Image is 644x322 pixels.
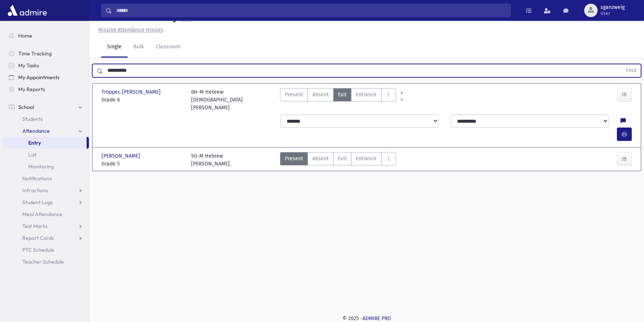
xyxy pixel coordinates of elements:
[285,155,303,162] span: Present
[3,30,89,42] a: Home
[3,149,89,161] a: List
[128,37,150,58] a: Bulk
[3,83,89,95] a: My Reports
[102,160,184,168] span: Grade 5
[18,74,59,81] span: My Appointments
[18,32,32,39] span: Home
[95,27,163,33] a: Missing Attendance History
[3,113,89,125] a: Students
[150,37,187,58] a: Classroom
[18,104,34,110] span: School
[312,91,329,99] span: Absent
[3,232,89,244] a: Report Cards
[3,48,89,59] a: Time Tracking
[3,256,89,268] a: Teacher Schedule
[3,184,89,196] a: Infractions
[285,91,303,99] span: Present
[28,151,36,158] span: List
[112,4,511,17] input: Search
[3,59,89,71] a: My Tasks
[98,27,163,33] u: Missing Attendance History
[18,50,52,57] span: Time Tracking
[22,128,50,134] span: Attendance
[101,37,128,58] a: Single
[22,235,54,241] span: Report Cards
[3,244,89,256] a: PTC Schedule
[3,71,89,83] a: My Appointments
[356,91,377,99] span: Entrance
[356,155,377,162] span: Entrance
[3,161,89,173] a: Monitoring
[3,137,87,149] a: Entry
[22,116,43,122] span: Students
[191,152,230,168] div: 5G-M Hebrew [PERSON_NAME]
[3,173,89,184] a: Notifications
[22,258,64,265] span: Teacher Schedule
[600,4,625,10] span: sganzweig
[6,3,49,18] img: AdmirePro
[600,10,625,16] span: User
[18,62,39,69] span: My Tasks
[338,155,347,162] span: Exit
[102,152,142,160] span: [PERSON_NAME]
[3,196,89,208] a: Student Logs
[22,211,62,218] span: Meal Attendance
[22,247,54,253] span: PTC Schedule
[102,96,184,104] span: Grade 6
[22,175,52,182] span: Notifications
[280,152,396,168] div: AttTypes
[28,163,54,170] span: Monitoring
[622,64,641,77] button: Find
[3,125,89,137] a: Attendance
[191,88,273,112] div: 6H-M Hebrew [DEMOGRAPHIC_DATA][PERSON_NAME]
[22,199,53,206] span: Student Logs
[3,101,89,113] a: School
[28,139,41,146] span: Entry
[3,208,89,220] a: Meal Attendance
[102,88,162,96] span: Tropper, [PERSON_NAME]
[280,88,396,112] div: AttTypes
[18,86,45,93] span: My Reports
[338,91,347,99] span: Exit
[3,220,89,232] a: Test Marks
[22,223,48,229] span: Test Marks
[312,155,329,162] span: Absent
[22,187,48,194] span: Infractions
